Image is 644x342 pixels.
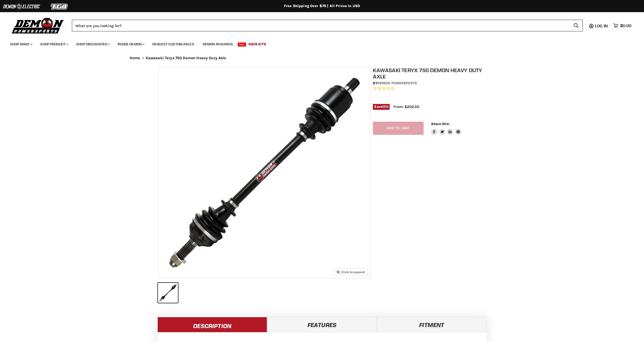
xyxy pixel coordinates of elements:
span: New! [238,42,246,47]
button: IMAGE thumbnail [158,283,178,303]
a: Home [130,56,140,60]
span: Save % [373,104,390,110]
nav: Breadcrumbs [119,56,525,60]
a: Shop Discounted [72,39,113,49]
button: Search [569,20,583,31]
img: IMAGE [159,67,370,278]
img: Demon Powersports [10,16,66,34]
img: Demon Electric Logo 2 [3,2,41,11]
a: Shop Make [6,39,35,49]
span: Click to expand [337,270,365,274]
span: Kawasaki Teryx 750 Demon Heavy Duty Axle [146,56,226,60]
span: From: $202.50 [393,104,419,109]
aside: Share this: [431,122,461,135]
a: Log in [593,24,611,28]
div: Free Shipping Over $75 | All Prices In USD [119,4,525,8]
span: 10 [382,105,386,109]
a: Request Custom Axles [149,39,198,49]
img: TGB Logo 2 [41,2,78,11]
ul: Main menu [6,37,630,49]
h1: Kawasaki Teryx 750 Demon Heavy Duty Axle [373,67,488,80]
input: Search [72,20,569,31]
a: Description [157,317,267,332]
button: Click to expand [334,269,367,275]
a: Inside Demon [114,39,148,49]
span: Share this: [431,122,449,126]
a: Shop Product [36,39,71,49]
a: Fitment [377,317,487,332]
a: Race Kits [245,39,270,49]
span: Log in [595,23,608,28]
span: Rated 0.0 out of 5 stars 0 reviews [373,86,488,91]
a: Features [267,317,377,332]
a: Demon Rewards [199,39,237,49]
span: $0.00 [620,23,631,28]
div: by [373,80,488,86]
form: Product [72,20,583,31]
a: $0.00 [611,22,634,29]
a: Demon Powersports [377,81,417,85]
